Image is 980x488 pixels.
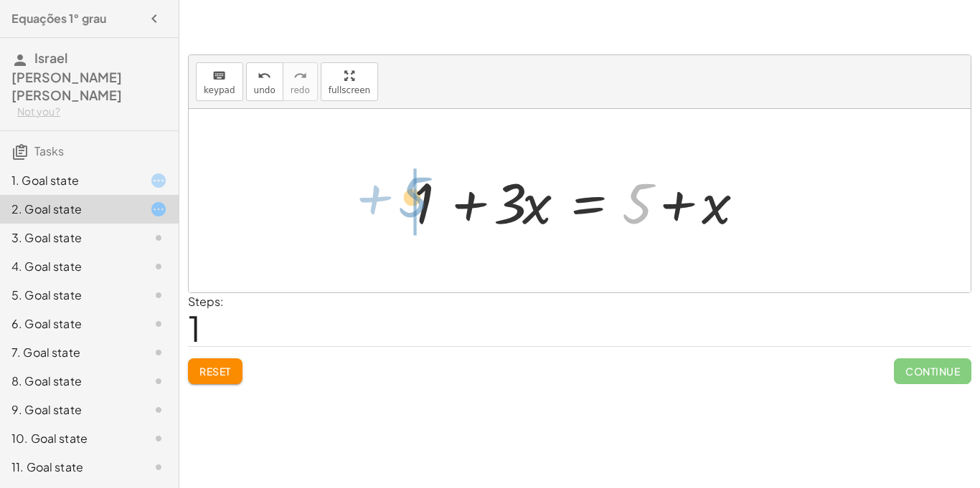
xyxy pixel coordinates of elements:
i: Task not started. [150,430,167,447]
button: keyboardkeypad [196,62,243,101]
span: 1 [188,306,201,350]
div: 1. Goal state [11,172,127,189]
button: redoredo [283,62,318,101]
div: 8. Goal state [11,373,127,390]
i: keyboard [212,67,226,85]
label: Steps: [188,294,224,309]
i: redo [293,67,307,85]
i: Task not started. [150,344,167,361]
span: Reset [199,365,231,378]
div: 6. Goal state [11,315,127,332]
div: 10. Goal state [11,430,127,447]
span: undo [254,85,275,95]
i: Task not started. [150,287,167,304]
div: 5. Goal state [11,287,127,304]
div: 2. Goal state [11,201,127,218]
div: Not you? [17,105,167,119]
i: Task not started. [150,229,167,247]
i: Task started. [150,172,167,189]
i: Task not started. [150,315,167,332]
button: undoundo [246,62,283,101]
i: Task not started. [150,373,167,390]
div: 4. Goal state [11,258,127,275]
button: Reset [188,358,242,384]
div: 7. Goal state [11,344,127,361]
i: Task not started. [150,258,167,275]
div: 11. Goal state [11,459,127,476]
h4: Equações 1° grau [11,10,106,27]
span: Tasks [34,143,64,158]
span: Israel [PERSON_NAME] [PERSON_NAME] [11,49,122,103]
div: 3. Goal state [11,229,127,247]
span: fullscreen [329,85,370,95]
i: Task started. [150,201,167,218]
span: redo [291,85,310,95]
i: Task not started. [150,459,167,476]
i: undo [258,67,271,85]
i: Task not started. [150,401,167,418]
span: keypad [204,85,235,95]
div: 9. Goal state [11,401,127,418]
button: fullscreen [321,62,378,101]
